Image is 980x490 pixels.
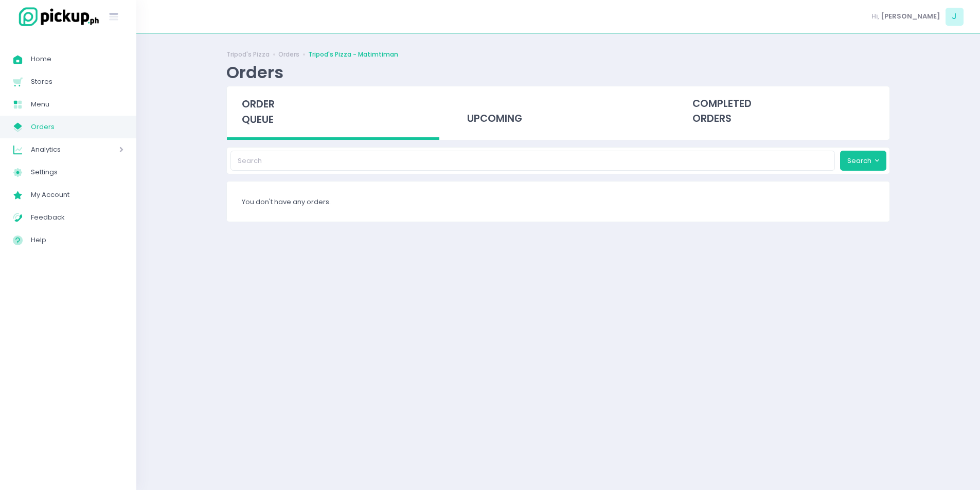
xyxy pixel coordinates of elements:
button: Search [840,151,886,170]
div: upcoming [452,86,665,137]
div: You don't have any orders. [227,182,889,222]
input: Search [230,151,835,170]
img: logo [13,6,100,28]
span: order queue [242,97,275,126]
a: Orders [278,50,299,59]
div: completed orders [677,86,889,137]
span: Menu [31,98,123,111]
div: Orders [226,62,283,82]
span: [PERSON_NAME] [881,11,940,22]
span: Hi, [871,11,879,22]
span: Home [31,52,123,66]
span: My Account [31,188,123,202]
span: Settings [31,166,123,179]
span: J [946,8,964,26]
span: Help [31,233,123,247]
span: Orders [31,120,123,134]
a: Tripod's Pizza [226,50,270,59]
a: Tripod's Pizza - Matimtiman [308,50,398,59]
span: Stores [31,75,123,88]
span: Feedback [31,211,123,224]
span: Analytics [31,143,90,156]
